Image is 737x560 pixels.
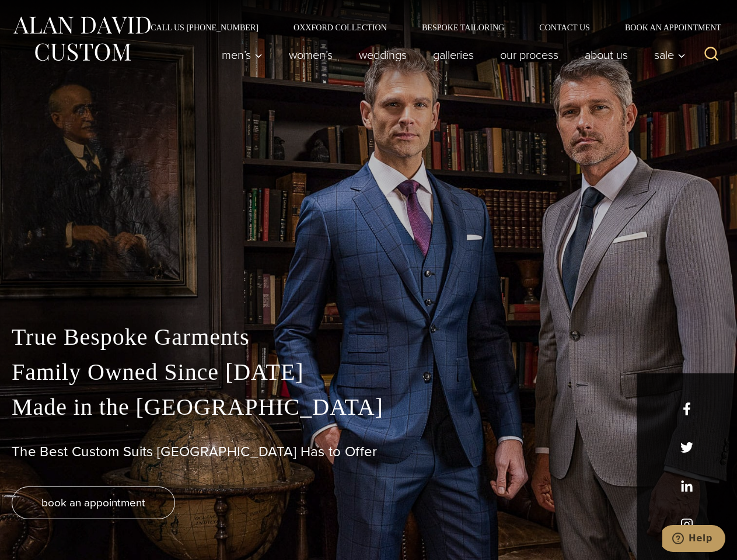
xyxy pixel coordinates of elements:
img: Alan David Custom [12,13,152,65]
a: Our Process [487,43,572,66]
iframe: Opens a widget where you can chat to one of our agents [662,525,725,554]
button: Men’s sub menu toggle [209,43,276,66]
a: Oxxford Collection [276,23,404,32]
a: Galleries [420,43,487,66]
h1: The Best Custom Suits [GEOGRAPHIC_DATA] Has to Offer [12,443,725,460]
a: About Us [572,43,641,66]
nav: Secondary Navigation [133,23,725,32]
a: weddings [346,43,420,66]
span: book an appointment [41,494,145,511]
a: Call Us [PHONE_NUMBER] [133,23,276,32]
a: Women’s [276,43,346,66]
button: View Search Form [697,41,725,69]
p: True Bespoke Garments Family Owned Since [DATE] Made in the [GEOGRAPHIC_DATA] [12,320,725,425]
button: Sale sub menu toggle [641,43,692,66]
a: Contact Us [522,23,607,32]
nav: Primary Navigation [209,43,692,66]
a: Book an Appointment [607,23,725,32]
a: book an appointment [12,487,175,519]
a: Bespoke Tailoring [404,23,522,32]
